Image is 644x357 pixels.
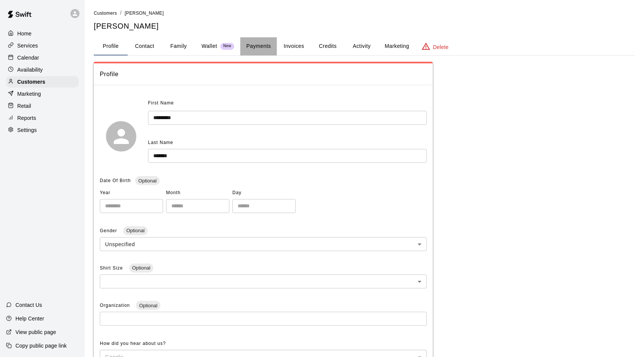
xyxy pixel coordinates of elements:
button: Profile [94,37,128,55]
a: Marketing [6,88,79,100]
a: Services [6,40,79,51]
nav: breadcrumb [94,9,635,17]
p: Wallet [201,42,217,50]
p: Contact Us [15,301,42,309]
button: Payments [240,37,277,55]
span: Optional [135,178,159,184]
a: Retail [6,100,79,112]
span: [PERSON_NAME] [125,11,164,16]
a: Settings [6,124,79,136]
a: Customers [94,10,117,16]
a: Customers [6,76,79,87]
p: View public page [15,328,56,336]
p: Customers [17,78,45,86]
p: Copy public page link [15,342,67,349]
span: Month [166,187,229,199]
a: Home [6,28,79,39]
p: Home [17,30,32,37]
p: Delete [433,43,449,51]
h5: [PERSON_NAME] [94,21,635,31]
p: Availability [17,66,43,74]
p: Calendar [17,54,39,61]
button: Activity [345,37,378,55]
p: Help Center [15,315,44,322]
span: Profile [100,69,427,79]
a: Availability [6,64,79,75]
span: Gender [100,228,119,233]
div: Unspecified [100,237,427,251]
div: basic tabs example [94,37,635,55]
span: Year [100,187,163,199]
button: Contact [128,37,162,55]
span: How did you hear about us? [100,341,166,346]
button: Invoices [277,37,311,55]
p: Services [17,42,38,49]
button: Credits [311,37,345,55]
span: New [220,44,234,49]
p: Retail [17,102,31,110]
span: First Name [148,97,174,109]
span: Optional [136,303,160,308]
span: Date Of Birth [100,178,131,183]
span: Optional [129,265,153,271]
p: Reports [17,114,36,122]
span: Optional [123,228,147,233]
span: Last Name [148,140,173,145]
button: Family [162,37,195,55]
span: Day [232,187,296,199]
button: Marketing [378,37,415,55]
p: Marketing [17,90,41,98]
a: Calendar [6,52,79,63]
li: / [120,9,122,17]
p: Settings [17,126,37,134]
span: Customers [94,11,117,16]
span: Organization [100,303,131,308]
a: Reports [6,112,79,124]
span: Shirt Size [100,265,125,271]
